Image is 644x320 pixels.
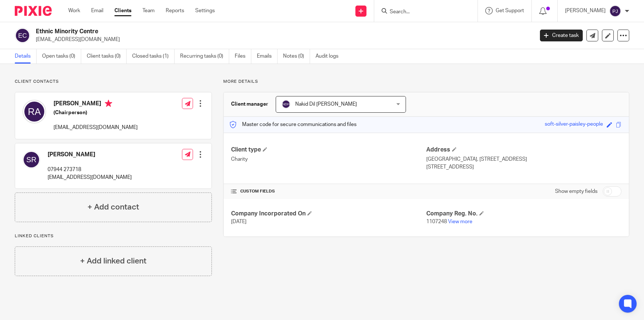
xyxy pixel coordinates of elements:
[87,49,127,64] a: Client tasks (0)
[132,49,175,64] a: Closed tasks (1)
[231,210,426,218] h4: Company Incorporated On
[448,219,472,224] a: View more
[257,49,278,64] a: Emails
[235,49,251,64] a: Files
[389,9,455,16] input: Search
[231,188,426,194] h4: CUSTOM FIELDS
[80,255,147,267] h4: + Add linked client
[545,120,603,129] div: soft-silver-paisley-people
[105,100,112,107] i: Primary
[54,100,138,109] h4: [PERSON_NAME]
[283,49,310,64] a: Notes (0)
[15,6,52,16] img: Pixie
[295,102,357,107] span: Nakid Dil [PERSON_NAME]
[609,5,621,17] img: svg%3E
[87,201,139,213] h4: + Add contact
[180,49,229,64] a: Recurring tasks (0)
[195,7,215,14] a: Settings
[91,7,103,14] a: Email
[555,188,597,195] label: Show empty fields
[23,151,40,168] img: svg%3E
[223,79,629,85] p: More details
[231,146,426,154] h4: Client type
[36,28,430,35] h2: Ethnic Minority Centre
[426,210,621,218] h4: Company Reg. No.
[166,7,184,14] a: Reports
[48,166,132,173] p: 07944 273718
[114,7,131,14] a: Clients
[540,30,583,41] a: Create task
[15,49,37,64] a: Details
[68,7,80,14] a: Work
[426,156,621,163] p: [GEOGRAPHIC_DATA], [STREET_ADDRESS]
[15,79,212,85] p: Client contacts
[36,36,529,43] p: [EMAIL_ADDRESS][DOMAIN_NAME]
[426,163,621,171] p: [STREET_ADDRESS]
[426,219,447,224] span: 1107248
[426,146,621,154] h4: Address
[15,233,212,239] p: Linked clients
[229,121,357,128] p: Master code for secure communications and files
[54,109,138,116] h5: (Chairperson)
[48,151,132,159] h4: [PERSON_NAME]
[565,7,606,14] p: [PERSON_NAME]
[54,124,138,131] p: [EMAIL_ADDRESS][DOMAIN_NAME]
[42,49,81,64] a: Open tasks (0)
[282,100,290,109] img: svg%3E
[23,100,46,123] img: svg%3E
[48,174,132,181] p: [EMAIL_ADDRESS][DOMAIN_NAME]
[231,101,268,108] h3: Client manager
[316,49,344,64] a: Audit logs
[15,28,30,43] img: svg%3E
[231,156,426,163] p: Charity
[142,7,155,14] a: Team
[231,219,247,224] span: [DATE]
[496,8,524,13] span: Get Support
